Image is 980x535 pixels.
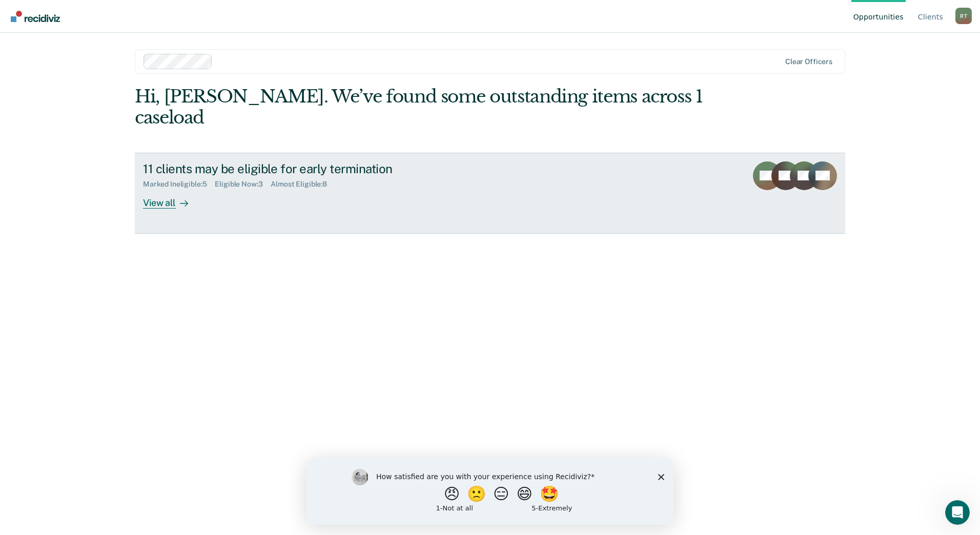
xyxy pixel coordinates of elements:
[143,161,503,176] div: 11 clients may be eligible for early termination
[785,57,832,66] div: Clear officers
[135,153,845,234] a: 11 clients may be eligible for early terminationMarked Ineligible:5Eligible Now:3Almost Eligible:...
[271,180,335,189] div: Almost Eligible : 8
[11,11,60,22] img: Recidiviz
[215,180,271,189] div: Eligible Now : 3
[135,86,703,128] div: Hi, [PERSON_NAME]. We’ve found some outstanding items across 1 caseload
[955,8,972,24] button: Profile dropdown button
[143,189,200,209] div: View all
[955,8,972,24] div: R T
[945,500,970,525] iframe: Intercom live chat
[307,459,673,525] iframe: Survey by Kim from Recidiviz
[143,180,215,189] div: Marked Ineligible : 5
